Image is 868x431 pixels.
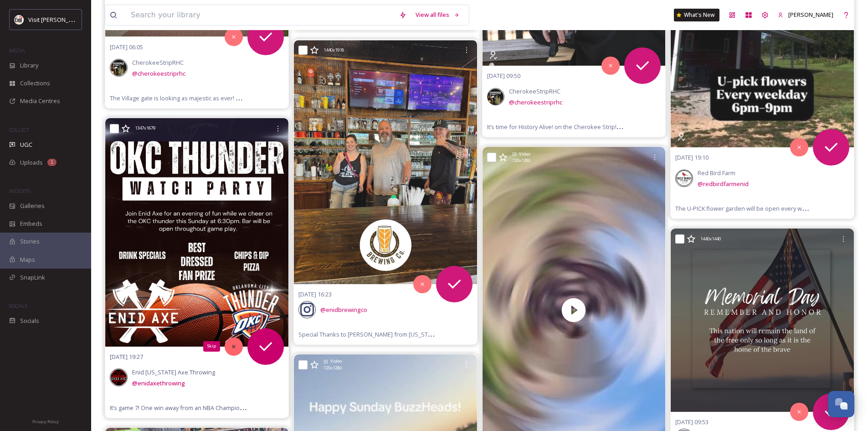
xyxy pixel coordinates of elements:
[675,418,709,426] span: [DATE] 09:53
[9,187,30,194] span: WIDGETS
[20,79,50,88] span: Collections
[671,228,854,412] img: Taking a moment to appreciate the sacrifices made for our freedom on this Memorial Day! #BeefBeer...
[488,89,503,105] img: 118003916_349170019449123_869157873506163630_n.jpg
[20,202,45,210] span: Galleries
[324,47,344,53] span: 1440 x 1918
[324,365,342,371] span: 720 x 1280
[788,10,833,19] span: [PERSON_NAME]
[828,391,854,417] button: Open Chat
[135,125,155,131] span: 1347 x 1679
[32,419,59,425] span: Privacy Policy
[674,9,719,21] a: What's New
[512,157,530,164] span: 720 x 1280
[509,87,560,95] span: CherokeeStripRHC
[675,153,709,161] span: [DATE] 19:10
[298,290,332,298] span: [DATE] 16:23
[28,15,86,24] span: Visit [PERSON_NAME]
[132,58,184,67] span: CherokeeStripRHC
[20,219,42,228] span: Embeds
[487,72,520,80] span: [DATE] 09:50
[110,403,763,412] span: It’s game 7! One win away from an NBA Championship! Come dressed up in Thunder gear and celebrate...
[773,6,838,24] a: [PERSON_NAME]
[9,302,27,309] span: SOCIALS
[110,353,143,361] span: [DATE] 19:27
[20,97,60,105] span: Media Centres
[519,151,530,157] span: Video
[20,237,40,246] span: Stories
[132,368,215,376] span: Enid [US_STATE] Axe Throwing
[203,341,220,351] div: Skip
[20,273,45,282] span: SnapLink
[330,358,342,364] span: Video
[9,126,29,133] span: COLLECT
[132,379,185,387] span: @ enidaxethrowing
[32,415,59,426] a: Privacy Policy
[20,140,32,149] span: UGC
[20,61,38,70] span: Library
[111,60,127,76] img: 118003916_349170019449123_869157873506163630_n.jpg
[20,255,35,264] span: Maps
[698,180,749,188] span: @ redbirdfarmenid
[411,6,464,24] a: View all files
[320,306,367,314] span: @ enidbrewingco
[126,5,395,25] input: Search your library
[111,369,127,385] img: 139765567_238767314368198_2377072158101730344_n.jpg
[132,69,185,78] span: @ cherokeestriprhc
[47,159,56,166] div: 1
[105,118,288,347] img: It’s game 7! One win away from an NBA Championship! Come dressed up in Thunder gear and celebrate...
[294,40,477,284] img: Special Thanks to Dirk from Minnesota! 🇺🇸🍻 While celebrating his son’s Air Force pilot graduation...
[20,317,39,325] span: Socials
[509,98,562,106] span: @ cherokeestriprhc
[676,170,692,186] img: 50019347_417767982364123_8786202790562103296_n.jpg
[20,158,43,167] span: Uploads
[15,15,24,24] img: visitenid_logo.jpeg
[110,43,143,51] span: [DATE] 06:05
[9,47,25,54] span: MEDIA
[698,169,735,177] span: Red Bird Farm
[700,236,721,242] span: 1440 x 1440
